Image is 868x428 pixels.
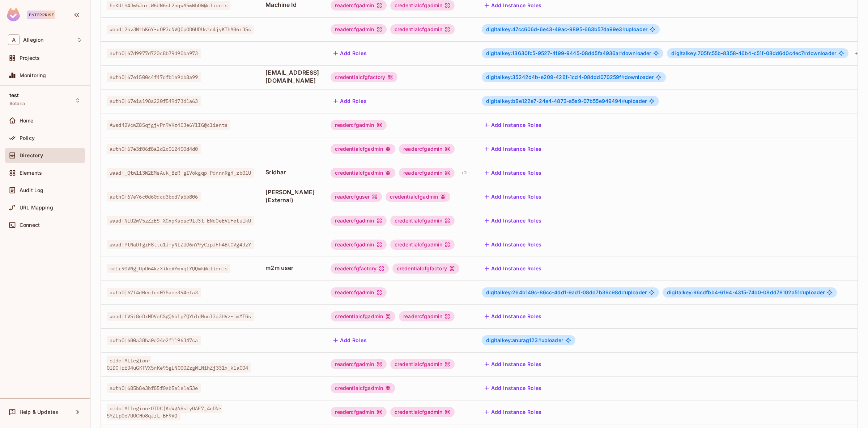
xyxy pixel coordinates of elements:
div: + 2 [852,47,864,59]
div: credentialcfgadmin [386,192,450,202]
div: Enterprise [27,11,55,19]
span: # [622,26,626,32]
img: SReyMgAAAABJRU5ErkJggg== [7,8,20,21]
span: m2m user [265,264,319,272]
button: Add Instance Roles [482,143,545,155]
button: Add Instance Roles [482,382,545,394]
span: # [622,289,625,295]
span: oidc|Allegion-OIDC|KqWgA8sLyOAF7_4qDN-SYZLp0o7UOCHb8qJrL_BF9VQ [107,404,222,420]
span: # [800,289,803,295]
button: Add Instance Roles [482,263,545,274]
div: credentialcfgadmin [331,311,395,321]
span: Workspace: Allegion [23,37,43,43]
span: Audit Log [20,187,43,193]
div: credentialcfgadmin [331,168,395,178]
div: readercfgadmin [399,168,455,178]
span: digitalkey:13630fc5-9527-4f99-9445-08dd5fa4936a [486,50,622,56]
div: readercfgadmin [331,120,386,130]
span: Projects [20,55,40,61]
span: digitalkey:b8e122e7-24e4-4873-a5a9-07b55e949494 [486,98,625,104]
span: uploader [486,26,647,32]
div: + 2 [458,167,470,179]
span: digitalkey:35242d4b-e209-426f-1cd4-08ddd070259f [486,74,625,80]
span: uploader [486,290,647,295]
span: auth0|67e76c0d60dcd3bcd7a5b806 [107,192,201,201]
span: waad|tVSi8eDxMDVoCSgQ6blpZQYhldMuul3q3HVz-imMTGs [107,312,254,321]
span: uploader [667,290,825,295]
div: credentialcfgadmin [331,383,395,393]
button: Add Instance Roles [482,358,545,370]
span: # [538,337,541,343]
div: credentialcfgfactory [392,263,459,274]
span: Help & Updates [20,409,58,415]
div: credentialcfgadmin [390,407,455,417]
button: Add Roles [331,334,370,346]
span: waad|NLU2wV5zZrES-XGxpKsosc9iJ3t-ENcOeEVUFetuikU [107,216,254,225]
div: readercfgadmin [331,359,386,369]
div: readercfgadmin [331,407,386,417]
span: [EMAIL_ADDRESS][DOMAIN_NAME] [265,68,319,84]
span: # [619,50,622,56]
span: downloader [486,50,651,56]
span: Home [20,118,34,124]
div: readercfgadmin [331,287,386,298]
div: readercfgadmin [399,144,455,154]
span: waad|2ov3NtbK6Y-uOP3cNVQCpODGUDUstc4jyKThA86r3Sc [107,25,254,34]
button: Add Roles [331,95,370,107]
span: digitalkey:264b149c-86cc-4dd1-9ad1-08dd7b39c98d [486,289,625,295]
div: credentialcfgadmin [390,24,455,34]
span: A [8,34,20,45]
span: FeKUtH4Jw5JnrjW6UN6sL2oqwA5wWbOW@clients [107,1,230,10]
span: waad|_Qtw1i3W2EMsAuk_BzR-gIVokgqp-PdnnnRgH_zbO1U [107,168,254,178]
button: Add Instance Roles [482,191,545,203]
span: Policy [20,135,35,141]
span: # [622,98,625,104]
span: auth0|67e3f06f8a2d2c012400d4d0 [107,144,201,154]
span: digitalkey:96cdfbb4-6194-4315-74d0-08dd78102a51 [667,289,803,295]
div: readercfguser [331,192,382,202]
div: credentialcfgadmin [390,0,455,11]
div: credentialcfgadmin [390,216,455,226]
button: Add Instance Roles [482,119,545,131]
button: Add Instance Roles [482,215,545,227]
span: auth0|67e1a198a220f549d73d1a63 [107,96,201,106]
span: auth0|67e1500c4f47dfb1a9db8a99 [107,72,201,82]
span: downloader [671,50,836,56]
span: Sridhar [265,168,319,176]
span: Soteria [9,101,25,107]
div: readercfgadmin [331,0,386,11]
span: digitalkey:anurag123 [486,337,541,343]
button: Add Roles [331,47,370,59]
div: credentialcfgadmin [390,240,455,250]
span: uploader [486,98,647,104]
div: readercfgadmin [331,216,386,226]
span: oidc|Allegion-OIDC|rfD4uGKTVX5nKe95gLNO0OZzgWLNihZj331x_k1aCO4 [107,356,251,373]
span: auth0|680a38ba0d04e2f1196347ca [107,336,201,345]
div: readercfgadmin [331,240,386,250]
span: auth0|67d9977d720c8b79d90ba973 [107,49,201,58]
span: Directory [20,153,43,158]
span: Connect [20,222,40,228]
span: Awsd42VcwZ8SqjgjvPn9VKz4C3e6YlIG@clients [107,120,230,130]
span: URL Mapping [20,205,53,211]
span: Elements [20,170,42,176]
span: test [9,92,19,98]
div: credentialcfgfactory [331,72,397,82]
button: Add Instance Roles [482,239,545,250]
div: readercfgfactory [331,263,388,274]
span: digitalkey:47cc606d-6e43-49ac-9895-663b57da99e3 [486,26,626,32]
span: auth0|67f4d0ecfcd075aee394efa3 [107,288,201,297]
div: credentialcfgadmin [331,144,395,154]
span: mrIr90VNgjOpD64kzXikqVYmxqIYQQmk@clients [107,264,230,273]
div: readercfgadmin [331,24,386,34]
div: readercfgadmin [399,311,455,321]
span: Monitoring [20,72,46,78]
span: downloader [486,74,654,80]
span: # [804,50,807,56]
span: Machine Id [265,1,319,9]
span: digitalkey:705fc55b-8358-46b4-c51f-08dd6d0c4ec7 [671,50,807,56]
span: # [621,74,625,80]
span: [PERSON_NAME] (External) [265,188,319,204]
button: Add Instance Roles [482,167,545,179]
button: Add Instance Roles [482,406,545,418]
